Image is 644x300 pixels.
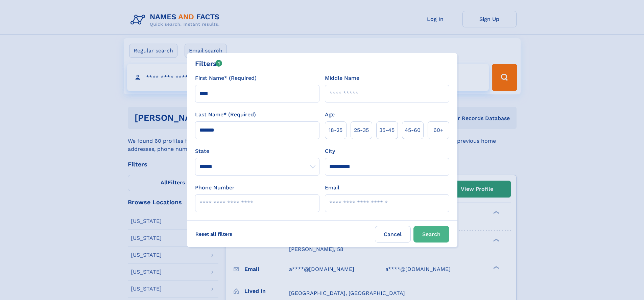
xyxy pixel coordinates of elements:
[379,126,395,134] span: 35‑45
[325,147,335,155] label: City
[195,59,222,69] div: Filters
[195,74,257,82] label: First Name* (Required)
[375,226,411,243] label: Cancel
[325,74,359,82] label: Middle Name
[325,111,335,119] label: Age
[191,226,237,242] label: Reset all filters
[405,126,421,134] span: 45‑60
[195,147,319,155] label: State
[413,226,449,243] button: Search
[195,111,256,119] label: Last Name* (Required)
[433,126,444,134] span: 60+
[195,184,235,192] label: Phone Number
[329,126,342,134] span: 18‑25
[325,184,339,192] label: Email
[354,126,369,134] span: 25‑35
